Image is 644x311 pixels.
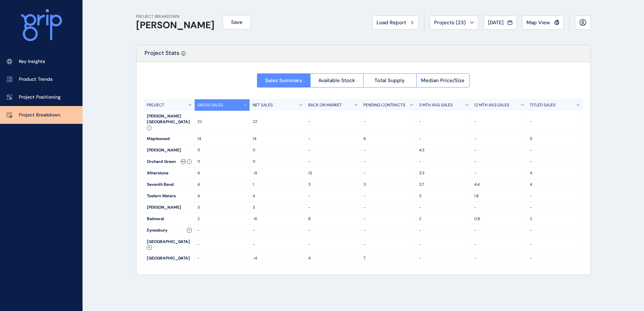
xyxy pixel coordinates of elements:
[530,216,580,222] p: 2
[223,15,251,29] button: Save
[144,202,194,213] div: [PERSON_NAME]
[253,170,302,176] p: -9
[530,159,580,165] p: -
[253,136,302,142] p: 14
[419,159,469,165] p: -
[419,228,469,233] p: -
[257,73,310,88] button: Sales Summary
[530,147,580,153] p: -
[308,216,358,222] p: 8
[434,19,466,26] span: Projects ( 23 )
[363,159,413,165] p: -
[197,242,247,247] p: -
[474,182,524,187] p: 4.4
[253,147,302,153] p: 11
[530,119,580,125] p: -
[474,228,524,233] p: -
[474,255,524,261] p: -
[419,242,469,247] p: -
[253,119,302,125] p: 22
[416,73,470,88] button: Median Price/Size
[144,168,194,179] div: Atherstone
[308,159,358,165] p: -
[144,225,194,236] div: Eynesbury
[144,156,194,167] div: Orchard Green
[19,94,61,101] p: Project Positioning
[363,255,413,261] p: 7
[197,216,247,222] p: 2
[197,205,247,210] p: 3
[197,119,247,125] p: 22
[522,15,564,30] button: Map View
[253,242,302,247] p: -
[253,205,302,210] p: 3
[484,15,517,30] button: [DATE]
[197,159,247,165] p: 11
[488,19,504,26] span: [DATE]
[144,145,194,156] div: [PERSON_NAME]
[308,255,358,261] p: 4
[363,228,413,233] p: -
[419,170,469,176] p: 3.3
[419,182,469,187] p: 3.7
[363,119,413,125] p: -
[419,102,453,108] p: 3 MTH AVG SALES
[144,179,194,190] div: Seventh Bend
[530,205,580,210] p: -
[253,182,302,187] p: 1
[308,242,358,247] p: -
[474,205,524,210] p: -
[308,136,358,142] p: -
[19,112,60,118] p: Project Breakdown
[197,182,247,187] p: 4
[144,191,194,202] div: Toolern Waters
[530,170,580,176] p: 4
[136,20,215,31] h1: [PERSON_NAME]
[318,77,355,84] span: Available Stock
[253,159,302,165] p: 11
[419,136,469,142] p: -
[363,193,413,199] p: -
[197,102,223,108] p: GROSS SALES
[308,182,358,187] p: 3
[474,147,524,153] p: -
[144,264,194,281] div: [GEOGRAPHIC_DATA]
[530,102,555,108] p: TITLED SALES
[197,255,247,261] p: -
[530,228,580,233] p: -
[308,102,342,108] p: BACK ON MARKET
[144,236,194,253] div: [GEOGRAPHIC_DATA]
[419,147,469,153] p: 4.3
[421,77,464,84] span: Median Price/Size
[430,15,478,30] button: Projects (23)
[363,242,413,247] p: -
[308,147,358,153] p: -
[197,193,247,199] p: 4
[363,147,413,153] p: -
[363,216,413,222] p: -
[265,77,302,84] span: Sales Summary
[253,193,302,199] p: 4
[136,14,215,20] p: PROJECT BREAKDOWN
[363,205,413,210] p: -
[197,136,247,142] p: 14
[474,102,509,108] p: 12 MTH AVG SALES
[530,255,580,261] p: -
[363,182,413,187] p: 3
[144,111,194,133] div: [PERSON_NAME][GEOGRAPHIC_DATA]
[474,193,524,199] p: 1.8
[363,136,413,142] p: 6
[363,102,405,108] p: PENDING CONTRACTS
[308,205,358,210] p: -
[474,159,524,165] p: -
[310,73,363,88] button: Available Stock
[530,182,580,187] p: 4
[144,49,180,62] p: Project Stats
[308,228,358,233] p: -
[144,213,194,224] div: Balmoral
[147,102,164,108] p: PROJECT
[308,170,358,176] p: 13
[530,242,580,247] p: -
[375,77,405,84] span: Total Supply
[363,73,416,88] button: Total Supply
